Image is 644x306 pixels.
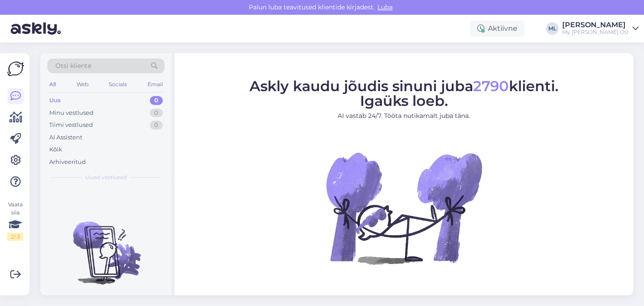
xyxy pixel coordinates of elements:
[49,109,93,117] div: Minu vestlused
[7,60,24,77] img: Askly Logo
[49,121,93,130] div: Tiimi vestlused
[40,205,172,286] img: No chats
[85,173,127,181] span: Uued vestlused
[49,158,86,167] div: Arhiveeritud
[150,109,163,117] div: 0
[562,21,639,36] a: [PERSON_NAME]My [PERSON_NAME] OÜ
[323,127,484,288] img: No Chat active
[49,145,62,154] div: Kõik
[49,133,82,142] div: AI Assistent
[75,79,90,90] div: Web
[470,21,525,37] div: Aktiivne
[150,121,163,130] div: 0
[250,111,559,120] p: AI vastab 24/7. Tööta nutikamalt juba täna.
[250,77,559,109] span: Askly kaudu jõudis sinuni juba klienti. Igaüks loeb.
[7,201,23,241] div: Vaata siia
[146,79,165,90] div: Email
[49,96,61,105] div: Uus
[55,61,91,71] span: Otsi kliente
[375,3,395,11] span: Luba
[150,96,163,105] div: 0
[473,77,509,94] span: 2790
[546,22,559,35] div: ML
[7,233,23,241] div: 2 / 3
[562,29,629,36] div: My [PERSON_NAME] OÜ
[47,79,58,90] div: All
[107,79,129,90] div: Socials
[562,21,629,29] div: [PERSON_NAME]
[60,294,152,303] p: Uued vestlused tulevad siia.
